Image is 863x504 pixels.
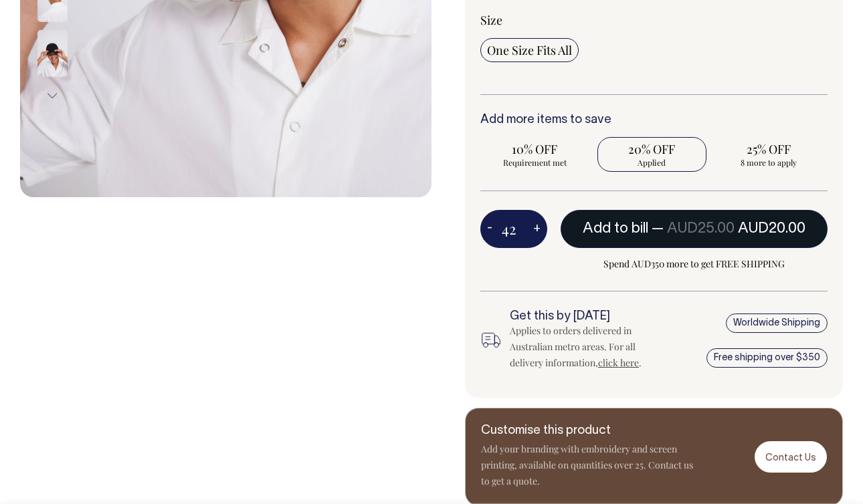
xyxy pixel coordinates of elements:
[721,157,817,168] span: 8 more to apply
[480,114,828,127] h6: Add more items to save
[480,12,828,28] div: Size
[755,441,827,473] a: Contact Us
[42,81,62,111] button: Next
[510,323,669,371] div: Applies to orders delivered in Australian metro areas. For all delivery information, .
[481,424,695,438] h6: Customise this product
[561,256,828,272] span: Spend AUD350 more to get FREE SHIPPING
[667,222,735,235] span: AUD25.00
[714,137,824,172] input: 25% OFF 8 more to apply
[510,310,669,324] h6: Get this by [DATE]
[37,30,68,77] img: black
[487,157,583,168] span: Requirement met
[487,141,583,157] span: 10% OFF
[604,141,700,157] span: 20% OFF
[652,222,805,235] span: —
[480,38,579,62] input: One Size Fits All
[561,210,828,247] button: Add to bill —AUD25.00AUD20.00
[480,137,589,172] input: 10% OFF Requirement met
[597,137,706,172] input: 20% OFF Applied
[738,222,805,235] span: AUD20.00
[480,216,499,243] button: -
[721,141,817,157] span: 25% OFF
[526,216,547,243] button: +
[604,157,700,168] span: Applied
[583,222,648,235] span: Add to bill
[598,356,639,369] a: click here
[487,42,572,58] span: One Size Fits All
[481,441,695,489] p: Add your branding with embroidery and screen printing, available on quantities over 25. Contact u...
